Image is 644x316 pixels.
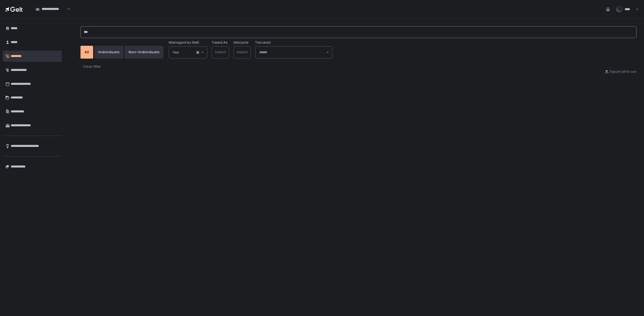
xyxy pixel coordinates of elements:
div: Clear filter [83,64,101,69]
input: Search for option [179,50,196,55]
button: Clear filter [83,64,101,69]
label: Taxed As [212,40,228,45]
span: Select [215,50,226,55]
button: Export all to csv [605,69,636,74]
div: Search for option [255,47,332,58]
div: Search for option [32,3,70,15]
span: Managed by Gelt [169,40,199,45]
button: Clear Selected [196,51,199,54]
button: Individuals [94,46,123,59]
input: Search for option [259,50,326,55]
div: Individuals [98,50,119,55]
div: Non-Individuals [129,50,159,55]
span: Yes [173,50,179,55]
div: Search for option [169,47,207,58]
button: All [80,46,93,59]
span: Select [237,50,248,55]
div: All [85,50,89,55]
input: Search for option [66,6,67,12]
button: Non-Individuals [125,46,163,59]
label: Lifecycle [233,40,248,45]
span: Tax Lead [255,40,270,45]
